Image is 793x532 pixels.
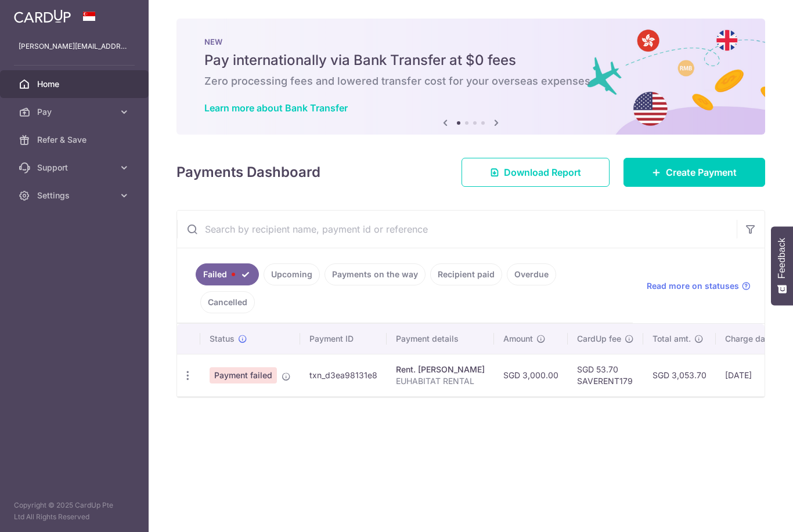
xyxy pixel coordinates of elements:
span: Create Payment [666,165,737,179]
p: EUHABITAT RENTAL [396,375,485,387]
span: Status [210,333,235,345]
th: Payment details [387,324,494,354]
button: Feedback - Show survey [771,226,793,305]
a: Recipient paid [430,263,502,285]
th: Payment ID [300,324,387,354]
a: Download Report [462,158,610,187]
span: Refer & Save [37,134,114,146]
p: NEW [204,37,737,46]
td: SGD 3,000.00 [494,354,568,396]
td: SGD 53.70 SAVERENT179 [568,354,643,396]
span: Read more on statuses [647,280,739,292]
p: [PERSON_NAME][EMAIL_ADDRESS][DOMAIN_NAME] [19,41,130,52]
a: Overdue [507,263,556,285]
a: Upcoming [264,263,320,285]
h4: Payments Dashboard [176,162,320,183]
td: txn_d3ea98131e8 [300,354,387,396]
span: Feedback [777,238,787,278]
h5: Pay internationally via Bank Transfer at $0 fees [204,51,737,70]
input: Search by recipient name, payment id or reference [177,211,737,248]
span: CardUp fee [577,333,621,345]
h6: Zero processing fees and lowered transfer cost for your overseas expenses [204,74,737,88]
img: Bank transfer banner [176,19,765,135]
a: Create Payment [623,158,765,187]
span: Charge date [725,333,773,345]
a: Payments on the way [325,263,426,285]
a: Read more on statuses [647,280,751,292]
span: Download Report [504,165,581,179]
a: Learn more about Bank Transfer [204,102,348,114]
span: Home [37,78,114,90]
span: Payment failed [210,367,277,383]
span: Amount [503,333,533,345]
span: Pay [37,106,114,118]
img: CardUp [14,9,71,23]
span: Settings [37,190,114,201]
td: SGD 3,053.70 [643,354,716,396]
span: Total amt. [653,333,691,345]
div: Rent. [PERSON_NAME] [396,364,485,375]
span: Support [37,162,114,173]
a: Failed [196,263,259,285]
a: Cancelled [200,291,255,313]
